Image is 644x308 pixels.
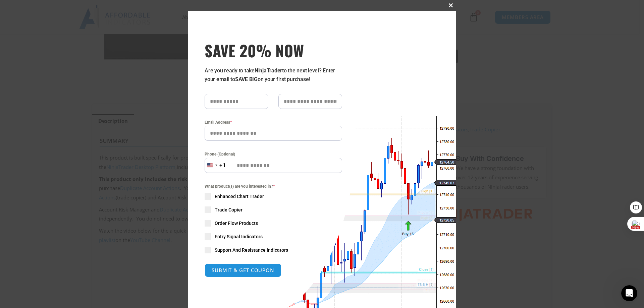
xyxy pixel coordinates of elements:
p: Are you ready to take to the next level? Enter your email to on your first purchase! [205,66,342,84]
span: Support And Resistance Indicators [215,247,288,253]
span: What product(s) are you interested in? [205,183,342,190]
span: Trade Copier [215,206,243,213]
strong: SAVE BIG [235,76,258,82]
strong: NinjaTrader [255,67,282,74]
label: Phone (Optional) [205,151,342,158]
span: Entry Signal Indicators [215,233,263,240]
label: Enhanced Chart Trader [205,193,342,200]
div: +1 [219,161,226,170]
label: Order Flow Products [205,220,342,227]
label: Trade Copier [205,206,342,213]
span: Order Flow Products [215,220,258,227]
span: SAVE 20% NOW [205,41,342,60]
span: Enhanced Chart Trader [215,193,264,200]
label: Email Address [205,119,342,126]
label: Entry Signal Indicators [205,233,342,240]
button: SUBMIT & GET COUPON [205,263,281,277]
iframe: Intercom live chat [621,285,637,301]
button: Selected country [205,158,226,173]
label: Support And Resistance Indicators [205,247,342,253]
